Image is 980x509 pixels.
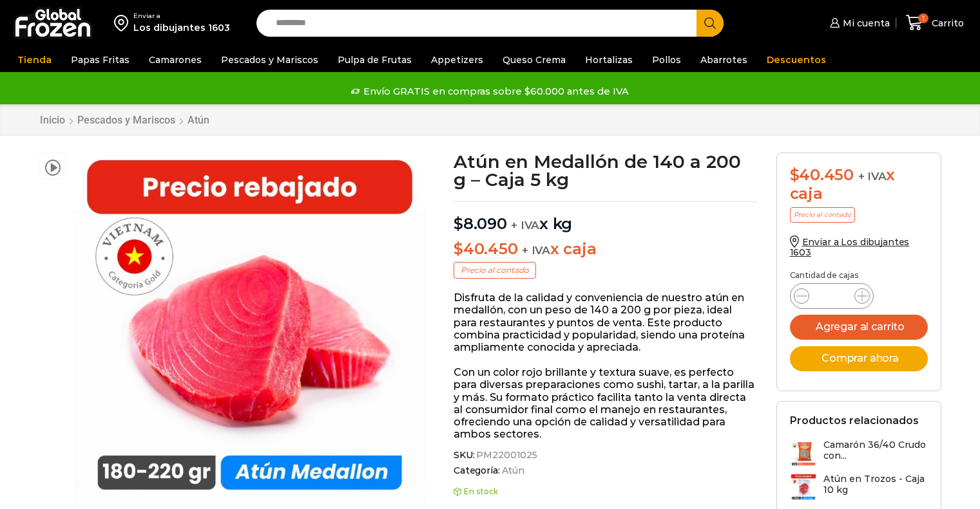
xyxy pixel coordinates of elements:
[823,440,928,461] h3: Camarón 36/40 Crudo con...
[790,165,854,184] bdi: 40.450
[187,114,210,126] a: Atún
[454,487,757,496] p: En stock
[511,219,539,232] span: + IVA
[790,346,928,371] button: Comprar ahora
[827,10,890,36] a: Mi cuenta
[133,12,230,21] div: Enviar a
[454,262,536,279] p: Precio al contado
[454,239,517,258] bdi: 40.450
[474,450,537,461] span: PM22001025
[142,48,208,72] a: Camarones
[454,214,463,233] span: $
[500,465,524,476] a: Atún
[820,287,844,305] input: Product quantity
[331,48,418,72] a: Pulpa de Frutas
[903,8,967,38] a: 1 Carrito
[39,114,210,126] nav: Breadcrumb
[790,236,910,259] a: Enviar a Los dibujantes 1603
[454,366,757,440] p: Con un color rojo brillante y textura suave, es perfecto para diversas preparaciones como sushi, ...
[11,48,58,72] a: Tienda
[454,214,507,233] bdi: 8.090
[840,17,890,30] span: Mi cuenta
[760,48,832,72] a: Descuentos
[790,166,928,203] div: x caja
[918,14,928,24] span: 1
[697,10,724,37] button: Search button
[425,48,490,72] a: Appetizers
[114,12,133,33] img: address-field-icon.svg
[858,170,887,183] span: + IVA
[928,17,964,30] span: Carrito
[790,165,800,184] span: $
[522,244,550,257] span: + IVA
[790,315,928,340] button: Agregar al carrito
[454,153,757,189] h1: Atún en Medallón de 140 a 200 g – Caja 5 kg
[133,21,230,34] div: Los dibujantes 1603
[454,450,757,461] span: SKU:
[454,239,463,258] span: $
[215,48,325,72] a: Pescados y Mariscos
[646,48,687,72] a: Pollos
[64,48,136,72] a: Papas Fritas
[454,292,757,353] p: Disfruta de la calidad y conveniencia de nuestro atún en medallón, con un peso de 140 a 200 g por...
[694,48,754,72] a: Abarrotes
[73,153,427,506] img: atun medallon
[790,207,855,223] p: Precio al contado
[790,414,919,427] h2: Productos relacionados
[454,240,757,259] p: x caja
[39,114,66,126] a: Inicio
[790,271,928,280] p: Cantidad de cajas
[790,440,928,467] a: Camarón 36/40 Crudo con...
[454,465,757,476] span: Categoría:
[790,474,928,501] a: Atún en Trozos - Caja 10 kg
[454,201,757,234] p: x kg
[496,48,572,72] a: Queso Crema
[77,114,176,126] a: Pescados y Mariscos
[579,48,639,72] a: Hortalizas
[823,474,928,495] h3: Atún en Trozos - Caja 10 kg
